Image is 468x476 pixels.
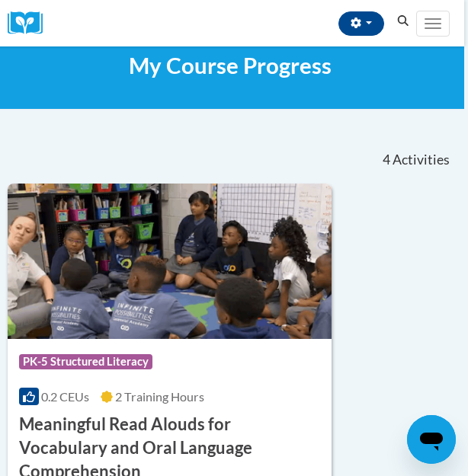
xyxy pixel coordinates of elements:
[392,12,415,30] button: Search
[41,389,89,404] span: 0.2 CEUs
[383,152,390,168] span: 4
[393,152,450,168] span: Activities
[407,415,456,464] iframe: Button to launch messaging window
[115,389,204,404] span: 2 Training Hours
[8,184,332,339] img: Course Logo
[19,354,152,369] span: PK-5 Structured Literacy
[8,11,53,35] img: Logo brand
[338,11,384,36] button: Account Settings
[129,52,332,78] span: My Course Progress
[8,11,53,35] a: Cox Campus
